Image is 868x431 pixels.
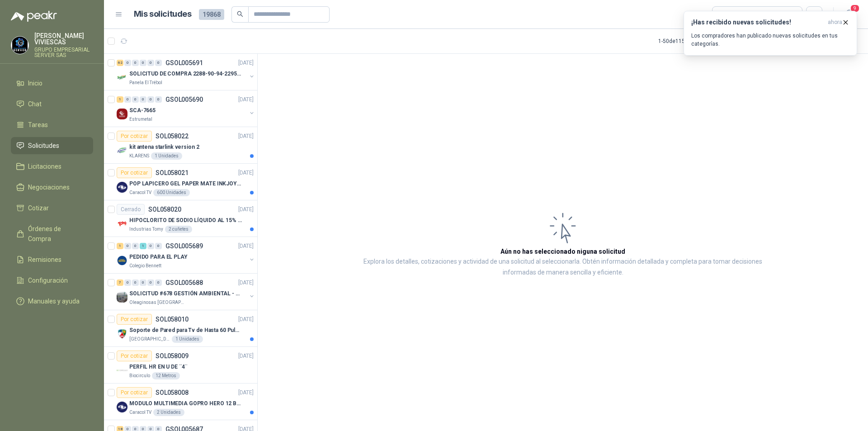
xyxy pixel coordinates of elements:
a: Por cotizarSOL058008[DATE] Company LogoMODULO MULTIMEDIA GOPRO HERO 12 BLACKCaracol TV2 Unidades [104,384,257,420]
p: Soporte de Pared para Tv de Hasta 60 Pulgadas con Brazo Articulado [129,326,242,335]
img: Company Logo [117,109,127,119]
img: Company Logo [117,365,127,376]
div: 0 [155,279,162,286]
a: Negociaciones [11,179,93,196]
a: 62 0 0 0 0 0 GSOL005691[DATE] Company LogoSOLICITUD DE COMPRA 2288-90-94-2295-96-2301-02-04Panela... [117,57,255,86]
a: Órdenes de Compra [11,220,93,247]
p: [DATE] [238,132,254,141]
img: Company Logo [117,255,127,266]
p: [DATE] [238,169,254,177]
div: 0 [132,243,139,249]
a: Cotizar [11,199,93,217]
p: [DATE] [238,242,254,251]
a: Por cotizarSOL058010[DATE] Company LogoSoporte de Pared para Tv de Hasta 60 Pulgadas con Brazo Ar... [104,310,257,347]
p: SOL058009 [156,353,189,359]
p: Colegio Bennett [129,262,161,270]
div: 0 [147,279,154,286]
p: SOL058021 [156,170,189,176]
a: Por cotizarSOL058022[DATE] Company Logokit antena starlink version 2KLARENS1 Unidades [104,127,257,164]
p: SOLICITUD #678 GESTIÓN AMBIENTAL - TUMACO [129,289,242,298]
div: 1 Unidades [151,152,182,160]
h3: Aún no has seleccionado niguna solicitud [500,246,625,256]
p: Estrumetal [129,116,152,123]
div: Todas [718,9,737,19]
button: ¡Has recibido nuevas solicitudes!ahora Los compradores han publicado nuevas solicitudes en tus ca... [684,11,857,56]
p: KLARENS [129,152,149,160]
p: Caracol TV [129,189,151,196]
p: Oleaginosas [GEOGRAPHIC_DATA][PERSON_NAME] [129,299,186,306]
div: 0 [132,60,139,66]
p: SOLICITUD DE COMPRA 2288-90-94-2295-96-2301-02-04 [129,70,242,78]
p: kit antena starlink version 2 [129,143,199,152]
p: Panela El Trébol [129,79,162,86]
div: 600 Unidades [153,189,190,196]
a: Tareas [11,116,93,133]
a: Configuración [11,272,93,289]
h1: Mis solicitudes [134,8,192,21]
p: [GEOGRAPHIC_DATA] [129,336,170,343]
div: Por cotizar [117,314,152,325]
div: 0 [124,96,131,103]
span: ahora [828,19,842,26]
div: 0 [140,279,146,286]
span: Órdenes de Compra [28,224,85,244]
div: 7 [117,279,123,286]
div: 1 Unidades [172,336,203,343]
div: 0 [140,96,146,103]
div: 1 [140,243,146,249]
img: Company Logo [117,402,127,412]
p: GSOL005691 [165,60,203,66]
span: 19868 [199,9,224,20]
p: GSOL005690 [165,96,203,103]
div: 12 Metros [152,372,180,379]
span: Inicio [28,78,42,88]
div: 1 - 50 de 11563 [658,34,720,48]
span: search [237,11,243,17]
p: GSOL005689 [165,243,203,249]
img: Company Logo [117,218,127,229]
p: Caracol TV [129,409,151,416]
p: [DATE] [238,205,254,214]
img: Company Logo [11,37,28,54]
p: [DATE] [238,315,254,324]
a: Por cotizarSOL058021[DATE] Company LogoPOP LAPICERO GEL PAPER MATE INKJOY 0.7 (Revisar el adjunto... [104,164,257,200]
img: Logo peakr [11,11,57,22]
a: Chat [11,95,93,113]
a: Solicitudes [11,137,93,154]
div: 1 [117,96,123,103]
div: Cerrado [117,204,145,215]
div: 0 [132,279,139,286]
p: SOL058008 [156,389,189,396]
p: SOL058020 [148,206,181,213]
span: Configuración [28,275,68,285]
div: 2 cuñetes [165,226,192,233]
div: 62 [117,60,123,66]
div: 0 [155,243,162,249]
img: Company Logo [117,145,127,156]
a: 7 0 0 0 0 0 GSOL005688[DATE] Company LogoSOLICITUD #678 GESTIÓN AMBIENTAL - TUMACOOleaginosas [GE... [117,277,255,306]
p: Industrias Tomy [129,226,163,233]
img: Company Logo [117,292,127,303]
a: Por cotizarSOL058009[DATE] Company LogoPERFIL HR EN U DE ¨4¨Biocirculo12 Metros [104,347,257,384]
span: Chat [28,99,42,109]
span: Negociaciones [28,182,70,192]
p: PERFIL HR EN U DE ¨4¨ [129,363,187,371]
div: Por cotizar [117,387,152,398]
img: Company Logo [117,182,127,193]
div: 0 [147,96,154,103]
p: PEDIDO PARA EL PLAY [129,253,188,261]
a: 1 0 0 0 0 0 GSOL005690[DATE] Company LogoSCA-7665Estrumetal [117,94,255,123]
a: Inicio [11,75,93,92]
p: [DATE] [238,352,254,360]
p: [PERSON_NAME] VIVIESCAS [34,33,93,45]
a: Manuales y ayuda [11,293,93,310]
p: SOL058022 [156,133,189,139]
p: [DATE] [238,59,254,67]
p: MODULO MULTIMEDIA GOPRO HERO 12 BLACK [129,399,242,408]
p: Explora los detalles, cotizaciones y actividad de una solicitud al seleccionarla. Obtén informaci... [348,256,778,278]
span: Tareas [28,120,48,130]
div: 0 [155,96,162,103]
p: SOL058010 [156,316,189,322]
div: Por cotizar [117,167,152,178]
div: 0 [147,243,154,249]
